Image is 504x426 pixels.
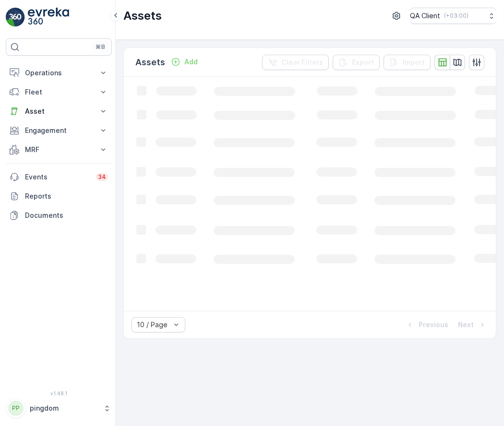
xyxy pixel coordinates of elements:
[6,8,25,27] img: logo
[98,173,106,181] p: 34
[30,403,98,413] p: pingdom
[167,56,202,68] button: Add
[25,106,93,116] p: Asset
[25,172,90,182] p: Events
[6,398,112,418] button: PPpingdom
[404,319,449,331] button: Previous
[135,56,165,69] p: Assets
[25,87,93,97] p: Fleet
[184,57,198,67] p: Add
[403,58,425,67] p: Import
[410,11,440,21] p: QA Client
[6,206,112,225] a: Documents
[25,68,93,78] p: Operations
[8,401,24,416] div: PP
[6,83,112,102] button: Fleet
[6,121,112,140] button: Engagement
[457,319,488,331] button: Next
[28,8,69,27] img: logo_light-DOdMpM7g.png
[25,211,108,220] p: Documents
[6,63,112,83] button: Operations
[25,191,108,201] p: Reports
[6,102,112,121] button: Asset
[458,320,474,330] p: Next
[25,126,93,135] p: Engagement
[281,58,323,67] p: Clear Filters
[96,43,105,51] p: ⌘B
[384,55,431,70] button: Import
[352,58,374,67] p: Export
[419,320,448,330] p: Previous
[262,55,329,70] button: Clear Filters
[25,145,93,154] p: MRF
[6,167,112,187] a: Events34
[123,8,162,24] p: Assets
[6,187,112,206] a: Reports
[6,140,112,159] button: MRF
[333,55,380,70] button: Export
[6,390,112,396] span: v 1.48.1
[410,8,496,24] button: QA Client(+03:00)
[444,12,468,20] p: ( +03:00 )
